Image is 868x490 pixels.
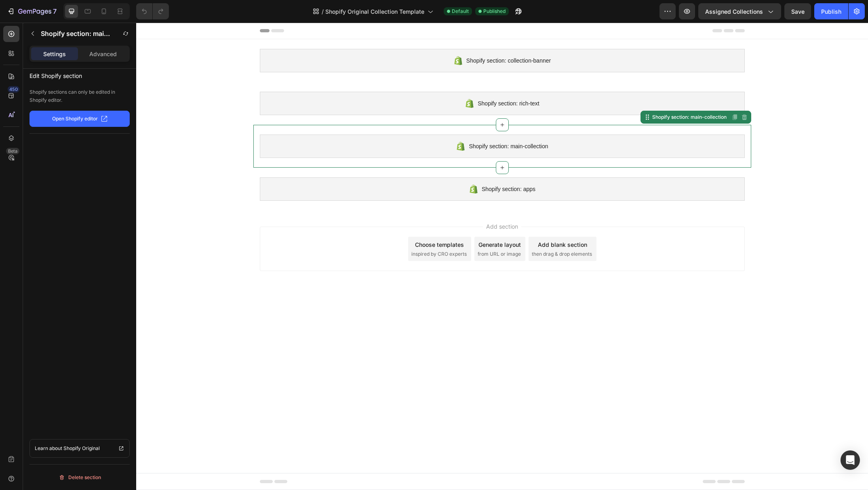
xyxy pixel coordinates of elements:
span: Assigned Collections [705,7,763,16]
button: Delete section [29,471,130,484]
button: Save [784,3,811,19]
p: Shopify sections can only be edited in Shopify editor. [29,88,130,104]
p: Shopify section: main-collection [41,29,112,38]
span: Published [483,8,506,15]
span: Default [452,8,469,15]
button: Open Shopify editor [29,111,130,127]
div: Choose templates [279,218,328,226]
span: Shopify section: apps [346,162,399,171]
div: Generate layout [342,218,385,226]
span: Shopify section: main-collection [333,119,412,128]
span: Save [791,8,805,15]
div: Shopify section: main-collection [514,91,592,98]
p: 7 [53,6,57,16]
div: Publish [821,7,841,16]
span: Add section [347,200,385,208]
button: Publish [814,3,848,19]
span: Shopify section: rich-text [341,76,403,86]
a: Learn about Shopify Original [29,439,130,458]
span: inspired by CRO experts [275,228,331,235]
p: Learn about [35,444,62,452]
p: Advanced [89,50,117,58]
span: Shopify section: collection-banner [330,33,415,43]
p: Edit Shopify section [29,69,130,81]
div: Delete section [59,473,101,482]
p: Open Shopify editor [52,115,98,122]
span: from URL or image [341,228,385,235]
p: Shopify Original [63,444,100,452]
span: / [322,7,324,16]
span: Shopify Original Collection Template [325,7,424,16]
div: 450 [8,86,19,93]
button: 7 [3,3,60,19]
div: Add blank section [402,218,451,226]
div: Open Intercom Messenger [841,450,860,470]
span: then drag & drop elements [396,228,456,235]
div: Beta [6,148,19,154]
iframe: Design area [136,23,868,490]
p: Settings [43,50,66,58]
div: Undo/Redo [136,3,169,19]
button: Assigned Collections [698,3,781,19]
